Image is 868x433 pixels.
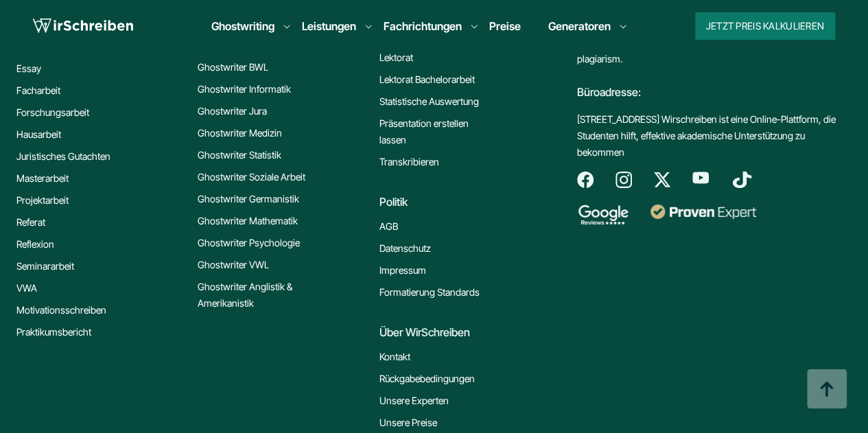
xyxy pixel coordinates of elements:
a: Ghostwriting [211,18,274,34]
a: Reflexion [16,236,54,253]
a: Masterarbeit [16,170,69,187]
img: proven expert [650,204,756,219]
a: Ghostwriter Informatik [198,81,291,97]
a: Ghostwriter Psychologie [198,235,300,251]
a: Essay [16,60,41,77]
div: Politik [379,194,528,210]
a: Seminararbeit [16,258,74,274]
a: Unsere Experten [379,393,449,409]
a: Leistungen [302,18,356,34]
a: Rückgabebedingungen [379,371,475,387]
a: Facharbeit [16,82,60,99]
a: Kontakt [379,349,410,365]
a: Präsentation erstellen lassen [379,115,489,148]
a: Ghostwriter VWL [198,257,269,273]
img: twitter [654,172,670,188]
div: Büroadresse: [577,67,852,111]
a: AGB [379,218,398,235]
a: Preise [489,19,521,33]
img: youtube [692,172,709,184]
img: facebook [577,172,594,188]
a: Fachrichtungen [384,18,462,34]
a: Juristisches Gutachten [16,148,110,165]
a: Datenschutz [379,240,431,257]
a: Impressum [379,262,426,279]
div: Über WirSchreiben [379,324,528,340]
img: google reviews [577,204,629,225]
img: button top [806,369,847,410]
a: Formatierung Standards [379,284,480,301]
img: instagram [615,172,632,188]
img: logo wirschreiben [33,16,133,36]
a: Praktikumsbericht [16,324,91,340]
button: Jetzt Preis kalkulieren [695,12,835,40]
a: Ghostwriter Anglistik & Amerikanistik [198,279,307,312]
a: Motivationsschreiben [16,302,106,318]
a: Lektorat Bachelorarbeit [379,71,475,88]
a: Ghostwriter Mathematik [198,213,298,229]
a: Hausarbeit [16,126,61,143]
img: tiktok [731,172,753,188]
a: Generatoren [548,18,611,34]
a: Unsere Preise [379,414,437,431]
a: Referat [16,214,45,231]
a: Projektarbeit [16,192,69,209]
a: Ghostwriter BWL [198,59,268,75]
a: Lektorat [379,49,413,66]
a: Ghostwriter Soziale Arbeit [198,169,305,185]
a: Ghostwriter Jura [198,103,267,119]
a: Forschungsarbeit [16,104,89,121]
a: Ghostwriter Medizin [198,125,282,141]
a: Ghostwriter Statistik [198,147,281,163]
a: Statistische Auswertung [379,93,479,110]
div: Our expert's notes are NOT intended to be forwarded as finalized projects, as it is only strictly... [577,1,852,172]
a: Transkribieren [379,154,439,170]
a: VWA [16,280,37,296]
a: Ghostwriter Germanistik [198,191,299,207]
